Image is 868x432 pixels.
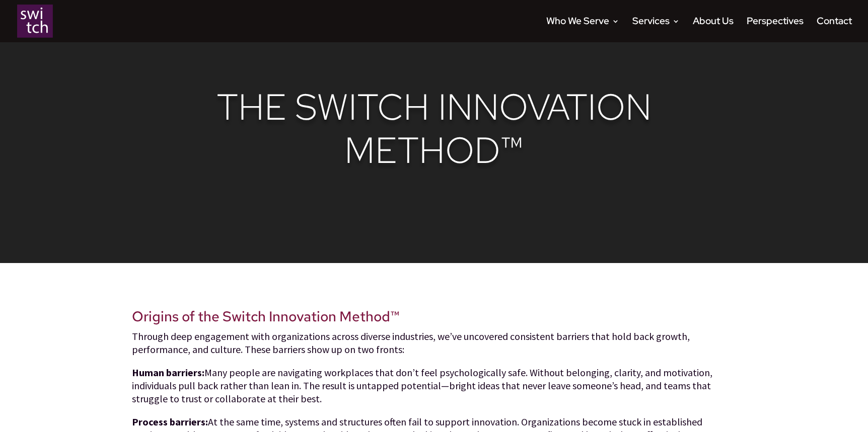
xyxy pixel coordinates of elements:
a: Perspectives [747,18,804,42]
strong: Process barriers: [132,415,208,428]
a: Services [632,18,680,42]
p: Many people are navigating workplaces that don’t feel psychologically safe. Without belonging, cl... [132,366,736,415]
a: Contact [817,18,852,42]
p: Through deep engagement with organizations across diverse industries, we’ve uncovered consistent ... [132,330,736,366]
a: About Us [693,18,734,42]
a: Who We Serve [546,18,619,42]
h2: Origins of the Switch Innovation Method™ [132,308,736,330]
h1: The Switch Innovation Method™ [132,85,736,178]
strong: Human barriers: [132,366,204,379]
